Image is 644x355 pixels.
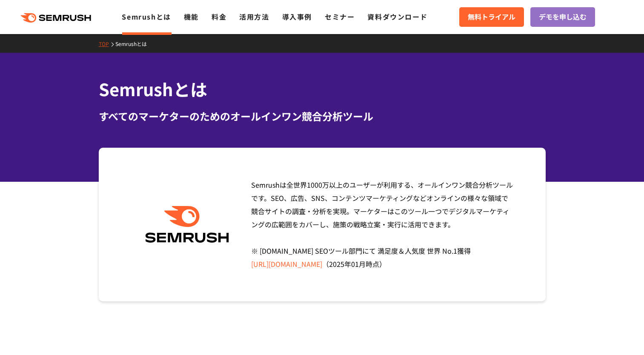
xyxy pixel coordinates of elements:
a: TOP [99,40,115,47]
a: 料金 [212,11,226,22]
a: [URL][DOMAIN_NAME] [251,259,322,269]
a: 無料トライアル [459,7,524,27]
a: セミナー [325,11,355,22]
a: 活用方法 [239,11,269,22]
span: デモを申し込む [539,11,587,23]
a: 導入事例 [282,11,312,22]
a: デモを申し込む [530,7,595,27]
a: 資料ダウンロード [367,11,427,22]
h1: Semrushとは [99,77,546,102]
a: Semrushとは [115,40,153,47]
span: 無料トライアル [468,11,515,23]
a: Semrushとは [122,11,171,22]
a: 機能 [184,11,199,22]
img: Semrush [141,206,233,243]
div: すべてのマーケターのためのオールインワン競合分析ツール [99,109,546,124]
span: Semrushは全世界1000万以上のユーザーが利用する、オールインワン競合分析ツールです。SEO、広告、SNS、コンテンツマーケティングなどオンラインの様々な領域で競合サイトの調査・分析を実現... [251,180,513,269]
